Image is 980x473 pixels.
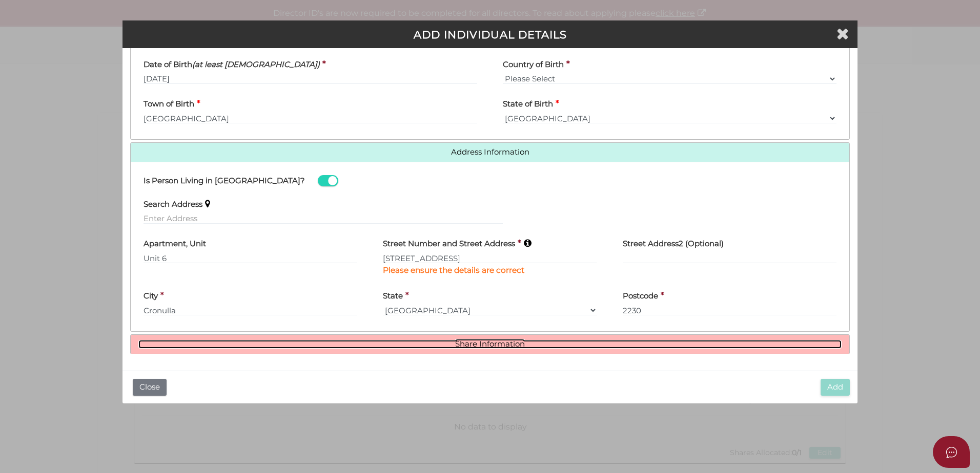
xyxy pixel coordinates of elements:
[205,199,210,208] i: Keep typing in your address(including suburb) until it appears
[144,200,202,209] h4: Search Address
[933,436,970,468] button: Open asap
[383,265,524,275] b: Please ensure the details are correct
[383,252,597,264] input: Enter Australian Address
[623,240,724,248] h4: Street Address2 (Optional)
[133,379,167,396] button: Close
[623,292,658,300] h4: Postcode
[144,177,305,185] h4: Is Person Living in [GEOGRAPHIC_DATA]?
[144,213,503,224] input: Enter Address
[144,292,158,300] h4: City
[383,292,403,300] h4: State
[821,379,850,396] button: Add
[383,240,515,248] h4: Street Number and Street Address
[144,240,206,248] h4: Apartment, Unit
[524,239,532,247] i: Keep typing in your address(including suburb) until it appears
[138,340,842,349] a: Share Information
